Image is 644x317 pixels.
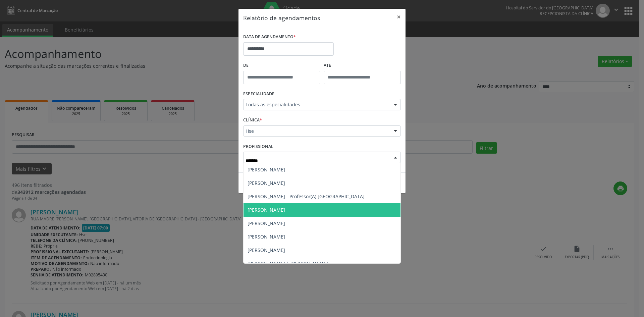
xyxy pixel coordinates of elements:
span: [PERSON_NAME] [248,247,285,253]
label: DATA DE AGENDAMENTO [243,32,296,42]
span: [PERSON_NAME] [248,166,285,173]
span: [PERSON_NAME] [248,180,285,186]
label: CLÍNICA [243,115,262,125]
span: Hse [246,128,387,135]
button: Close [392,9,406,25]
span: [PERSON_NAME] - Professor(A) [GEOGRAPHIC_DATA] [248,193,365,200]
h5: Relatório de agendamentos [243,13,320,22]
span: [PERSON_NAME] [248,220,285,226]
label: ESPECIALIDADE [243,89,274,99]
span: [PERSON_NAME] [248,207,285,213]
label: PROFISSIONAL [243,141,273,152]
span: [PERSON_NAME] [248,233,285,240]
label: ATÉ [324,60,401,71]
span: [PERSON_NAME] | [PERSON_NAME] [248,260,328,267]
span: Todas as especialidades [246,101,387,108]
label: De [243,60,320,71]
